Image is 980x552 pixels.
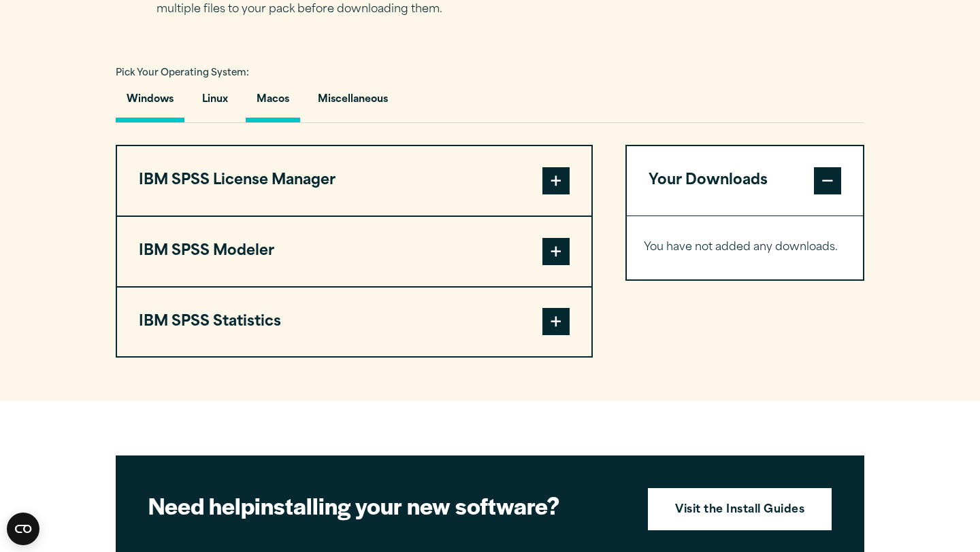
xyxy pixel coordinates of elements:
a: Visit the Install Guides [648,488,832,530]
div: Your Downloads [627,215,863,279]
button: Open CMP widget [7,513,39,545]
button: Your Downloads [627,146,863,215]
button: Windows [116,84,184,122]
button: IBM SPSS Statistics [117,288,591,357]
button: IBM SPSS Modeler [117,217,591,286]
button: Macos [246,84,300,122]
h2: installing your new software? [148,490,625,521]
strong: Need help [148,489,255,521]
button: Miscellaneous [307,84,399,122]
button: IBM SPSS License Manager [117,146,591,215]
span: Pick Your Operating System: [116,69,249,77]
button: Linux [191,84,239,122]
strong: Visit the Install Guides [675,502,804,519]
p: You have not added any downloads. [644,238,846,258]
